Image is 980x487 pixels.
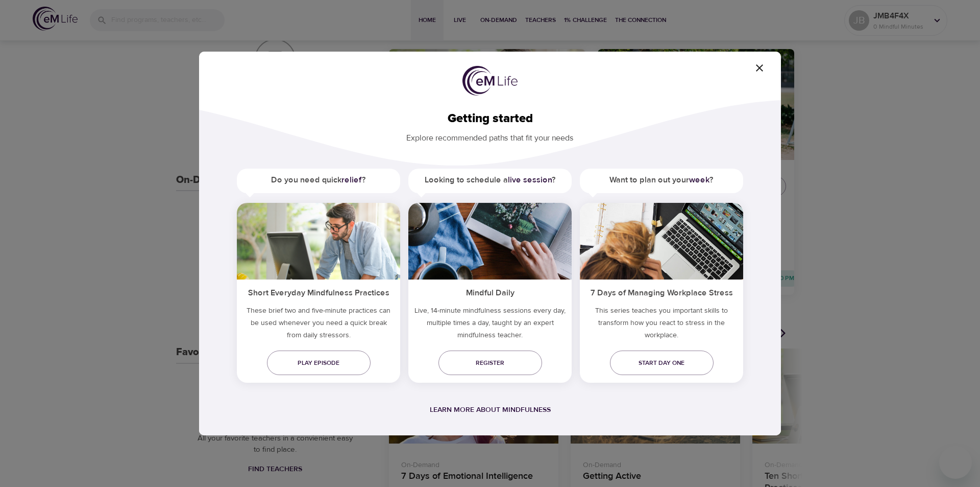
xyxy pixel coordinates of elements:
[610,351,714,375] a: Start day one
[237,203,400,280] img: ims
[237,280,400,305] h5: Short Everyday Mindfulness Practices
[237,169,400,192] h5: Do you need quick ?
[580,169,743,192] h5: Want to plan out your ?
[508,175,552,185] a: live session
[408,169,572,192] h5: Looking to schedule a ?
[215,126,765,144] p: Explore recommended paths that fit your needs
[408,203,572,280] img: ims
[580,280,743,305] h5: 7 Days of Managing Workplace Stress
[408,280,572,305] h5: Mindful Daily
[215,111,765,126] h2: Getting started
[689,175,709,185] a: week
[275,358,362,368] span: Play episode
[341,175,362,185] a: relief
[580,305,743,345] p: This series teaches you important skills to transform how you react to stress in the workplace.
[618,358,705,368] span: Start day one
[438,351,542,375] a: Register
[447,358,534,368] span: Register
[267,351,371,375] a: Play episode
[462,66,518,96] img: logo
[430,405,551,414] a: Learn more about mindfulness
[408,305,572,345] p: Live, 14-minute mindfulness sessions every day, multiple times a day, taught by an expert mindful...
[237,305,400,345] h5: These brief two and five-minute practices can be used whenever you need a quick break from daily ...
[580,203,743,280] img: ims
